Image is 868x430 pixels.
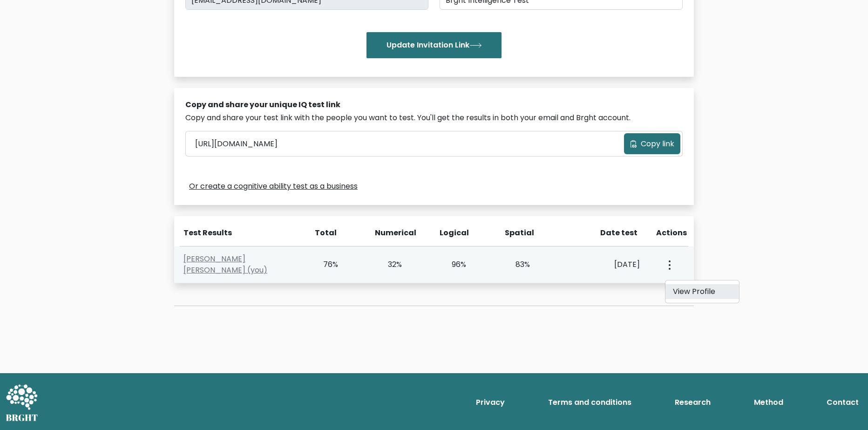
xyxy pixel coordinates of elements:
[665,284,739,299] a: View Profile
[375,227,402,239] div: Numerical
[440,227,467,239] div: Logical
[671,393,714,412] a: Research
[568,259,640,270] div: [DATE]
[505,227,532,239] div: Spatial
[189,181,358,192] a: Or create a cognitive ability test as a business
[472,393,509,412] a: Privacy
[310,227,337,239] div: Total
[656,227,688,239] div: Actions
[185,99,683,110] div: Copy and share your unique IQ test link
[183,227,298,239] div: Test Results
[624,133,680,154] button: Copy link
[544,393,635,412] a: Terms and conditions
[504,259,530,270] div: 83%
[185,112,683,123] div: Copy and share your test link with the people you want to test. You'll get the results in both yo...
[570,227,645,239] div: Date test
[376,259,402,270] div: 32%
[366,32,502,58] button: Update Invitation Link
[641,138,674,150] span: Copy link
[823,393,862,412] a: Contact
[750,393,787,412] a: Method
[440,259,466,270] div: 96%
[312,259,338,270] div: 76%
[183,253,267,275] a: [PERSON_NAME] [PERSON_NAME] (you)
